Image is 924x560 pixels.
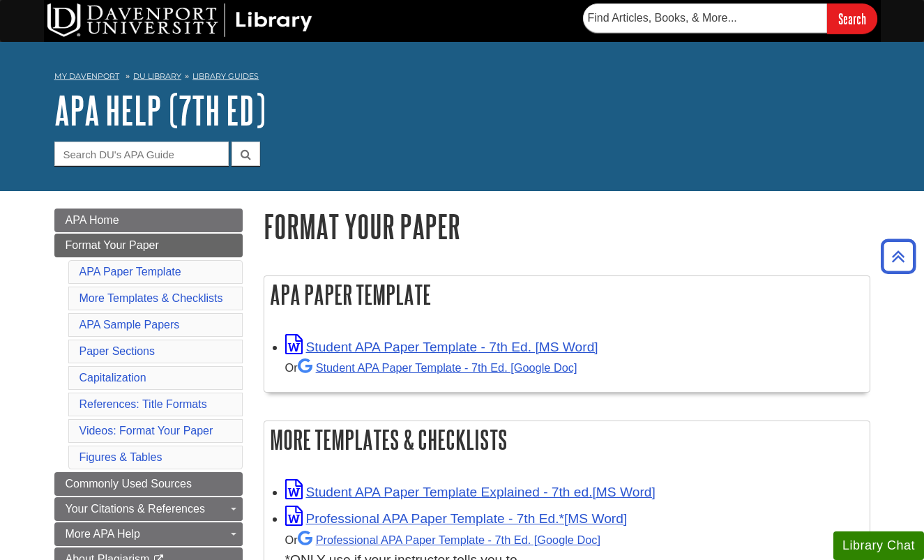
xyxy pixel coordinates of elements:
[54,70,119,82] a: My Davenport
[79,451,162,463] a: Figures & Tables
[54,89,266,132] a: APA Help (7th Ed)
[79,292,223,304] a: More Templates & Checklists
[285,361,577,374] small: Or
[54,142,229,166] input: Search DU's APA Guide
[192,71,259,81] a: Library Guides
[79,425,213,437] a: Videos: Format Your Paper
[298,361,577,374] a: Student APA Paper Template - 7th Ed. [Google Doc]
[66,214,119,226] span: APA Home
[54,209,243,232] a: APA Home
[54,234,243,257] a: Format Your Paper
[66,239,159,251] span: Format Your Paper
[47,3,312,37] img: DU Library
[79,345,156,357] a: Paper Sections
[133,71,181,81] a: DU Library
[833,531,924,560] button: Library Chat
[285,485,656,499] a: Link opens in new window
[827,3,877,33] input: Search
[54,497,243,521] a: Your Citations & References
[285,511,628,526] a: Link opens in new window
[583,3,827,33] input: Find Articles, Books, & More...
[66,528,140,540] span: More APA Help
[79,319,180,331] a: APA Sample Papers
[54,472,243,496] a: Commonly Used Sources
[298,533,600,546] a: Professional APA Paper Template - 7th Ed.
[285,533,600,546] small: Or
[264,209,870,244] h1: Format Your Paper
[79,266,181,278] a: APA Paper Template
[264,276,870,313] h2: APA Paper Template
[79,372,146,384] a: Capitalization
[285,340,598,354] a: Link opens in new window
[54,522,243,546] a: More APA Help
[66,503,205,515] span: Your Citations & References
[79,398,207,410] a: References: Title Formats
[583,3,877,33] form: Searches DU Library's articles, books, and more
[876,247,921,266] a: Back to Top
[264,421,870,458] h2: More Templates & Checklists
[54,67,870,89] nav: breadcrumb
[66,478,192,490] span: Commonly Used Sources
